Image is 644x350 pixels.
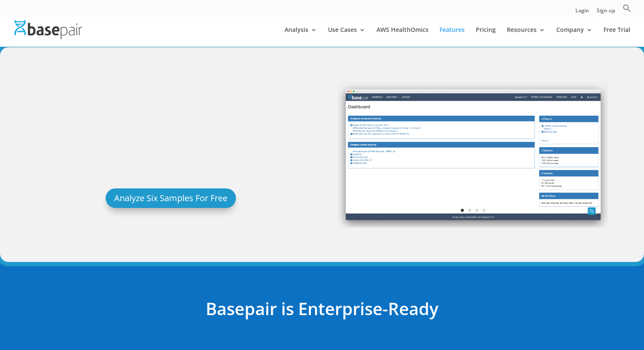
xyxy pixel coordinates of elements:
a: Features [440,27,465,47]
a: Use Cases [328,27,365,47]
a: 2 [468,209,471,212]
a: Search Icon Link [623,4,631,17]
svg: Search [623,4,631,12]
a: Analyze Six Samples For Free [106,188,236,208]
a: Sign up [597,8,615,17]
a: 3 [475,209,478,212]
h2: Basepair is Enterprise-Ready [92,296,552,325]
a: Resources [507,27,545,47]
a: Company [556,27,592,47]
a: AWS HealthOmics [377,27,428,47]
a: Pricing [476,27,496,47]
a: 1 [461,209,464,212]
img: screely-1570826147681.png [338,82,609,228]
img: Basepair [14,20,82,39]
a: Analysis [285,27,317,47]
a: 4 [483,209,486,212]
a: Free Trial [604,27,630,47]
a: Login [575,8,589,17]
